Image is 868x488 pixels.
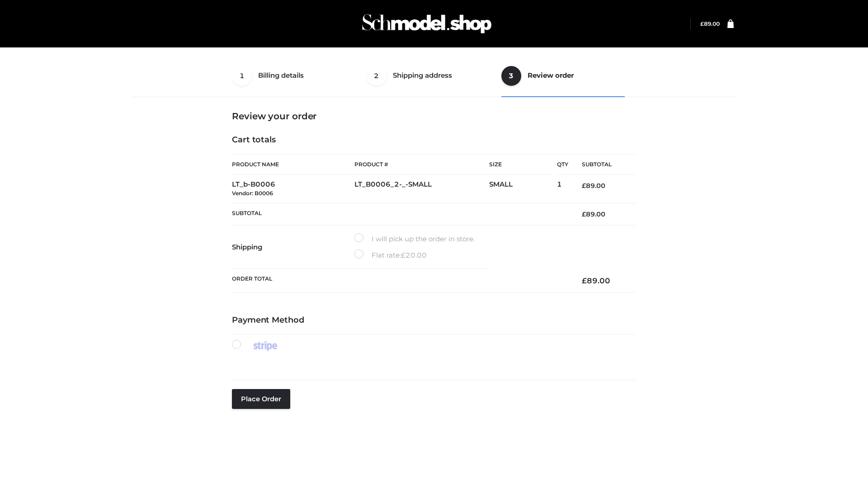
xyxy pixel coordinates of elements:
th: Subtotal [568,155,636,175]
td: 1 [557,175,568,203]
th: Subtotal [232,203,568,225]
th: Shipping [232,225,354,269]
a: £89.00 [700,20,720,27]
label: Flat rate: [354,249,427,261]
span: £ [582,276,587,285]
span: £ [700,20,704,27]
th: Qty [557,154,568,175]
label: I will pick up the order in store. [354,233,475,245]
bdi: 20.00 [401,251,427,259]
h4: Cart totals [232,135,636,145]
bdi: 89.00 [582,182,605,190]
td: LT_B0006_2-_-SMALL [354,175,489,203]
bdi: 89.00 [700,20,720,27]
img: Schmodel Admin 964 [359,6,495,42]
span: £ [401,251,406,259]
th: Product Name [232,154,354,175]
button: Place order [232,389,290,409]
bdi: 89.00 [582,276,610,285]
small: Vendor: B0006 [232,190,273,197]
span: £ [582,182,586,190]
td: SMALL [489,175,557,203]
td: LT_b-B0006 [232,175,354,203]
th: Product # [354,154,489,175]
th: Size [489,155,552,175]
th: Order Total [232,269,568,293]
h3: Review your order [232,111,636,122]
h4: Payment Method [232,315,636,325]
span: £ [582,210,586,218]
bdi: 89.00 [582,210,605,218]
